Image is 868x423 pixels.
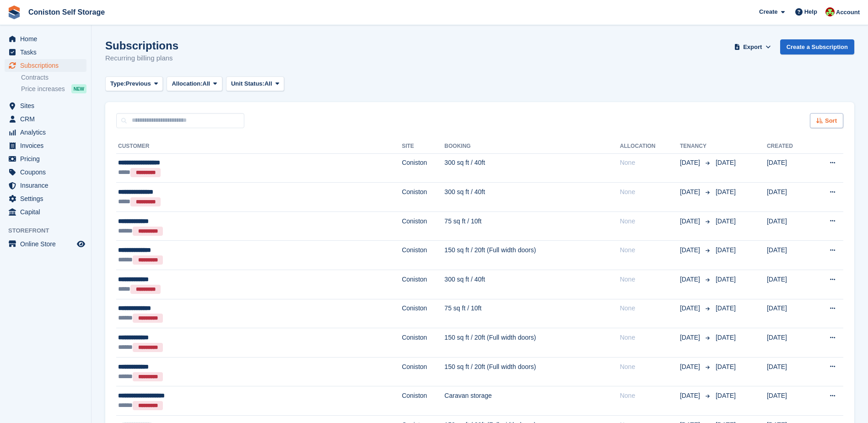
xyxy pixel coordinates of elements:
[402,211,444,241] td: Coniston
[680,245,702,255] span: [DATE]
[5,166,86,179] a: menu
[620,304,680,313] div: None
[20,126,75,139] span: Analytics
[620,187,680,197] div: None
[444,357,620,386] td: 150 sq ft / 20ft (Full width doors)
[110,79,126,88] span: Type:
[716,363,736,370] span: [DATE]
[402,328,444,358] td: Coniston
[20,238,75,250] span: Online Store
[767,270,811,299] td: [DATE]
[767,299,811,328] td: [DATE]
[767,241,811,270] td: [DATE]
[75,239,86,249] a: Preview store
[620,362,680,372] div: None
[402,299,444,328] td: Coniston
[444,386,620,416] td: Caravan storage
[21,85,65,93] span: Price increases
[126,79,151,88] span: Previous
[5,126,86,139] a: menu
[620,333,680,342] div: None
[444,139,620,154] th: Booking
[759,7,777,16] span: Create
[20,113,75,125] span: CRM
[444,183,620,212] td: 300 sq ft / 40ft
[716,392,736,399] span: [DATE]
[20,59,75,72] span: Subscriptions
[25,5,108,20] a: Coniston Self Storage
[680,139,712,154] th: Tenancy
[172,79,202,88] span: Allocation:
[620,158,680,168] div: None
[767,328,811,358] td: [DATE]
[21,84,86,94] a: Price increases NEW
[5,139,86,152] a: menu
[20,192,75,205] span: Settings
[680,217,702,226] span: [DATE]
[203,79,210,88] span: All
[105,39,178,52] h1: Subscriptions
[105,76,163,92] button: Type: Previous
[716,159,736,166] span: [DATE]
[716,217,736,225] span: [DATE]
[767,139,811,154] th: Created
[5,152,86,165] a: menu
[20,179,75,192] span: Insurance
[5,238,86,250] a: menu
[5,206,86,218] a: menu
[5,59,86,72] a: menu
[444,270,620,299] td: 300 sq ft / 40ft
[20,139,75,152] span: Invoices
[20,152,75,165] span: Pricing
[167,76,222,92] button: Allocation: All
[5,46,86,59] a: menu
[804,7,817,16] span: Help
[680,187,702,197] span: [DATE]
[402,241,444,270] td: Coniston
[716,188,736,195] span: [DATE]
[680,304,702,313] span: [DATE]
[402,139,444,154] th: Site
[620,139,680,154] th: Allocation
[402,183,444,212] td: Coniston
[402,153,444,183] td: Coniston
[402,386,444,416] td: Coniston
[5,192,86,205] a: menu
[716,334,736,341] span: [DATE]
[105,53,178,64] p: Recurring billing plans
[743,43,762,52] span: Export
[264,79,272,88] span: All
[20,166,75,179] span: Coupons
[444,153,620,183] td: 300 sq ft / 40ft
[71,84,86,93] div: NEW
[116,139,402,154] th: Customer
[444,328,620,358] td: 150 sq ft / 20ft (Full width doors)
[5,179,86,192] a: menu
[680,158,702,168] span: [DATE]
[226,76,284,92] button: Unit Status: All
[825,116,837,125] span: Sort
[8,226,91,235] span: Storefront
[680,275,702,284] span: [DATE]
[620,391,680,401] div: None
[680,391,702,401] span: [DATE]
[231,79,264,88] span: Unit Status:
[620,245,680,255] div: None
[716,246,736,254] span: [DATE]
[716,276,736,283] span: [DATE]
[780,39,854,54] a: Create a Subscription
[767,211,811,241] td: [DATE]
[20,99,75,112] span: Sites
[444,299,620,328] td: 75 sq ft / 10ft
[680,333,702,342] span: [DATE]
[836,8,860,17] span: Account
[620,275,680,284] div: None
[620,217,680,226] div: None
[402,270,444,299] td: Coniston
[7,5,21,19] img: stora-icon-8386f47178a22dfd0bd8f6a31ec36ba5ce8667c1dd55bd0f319d3a0aa187defe.svg
[402,357,444,386] td: Coniston
[5,113,86,125] a: menu
[767,183,811,212] td: [DATE]
[825,7,835,16] img: Richard Richardson
[680,362,702,372] span: [DATE]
